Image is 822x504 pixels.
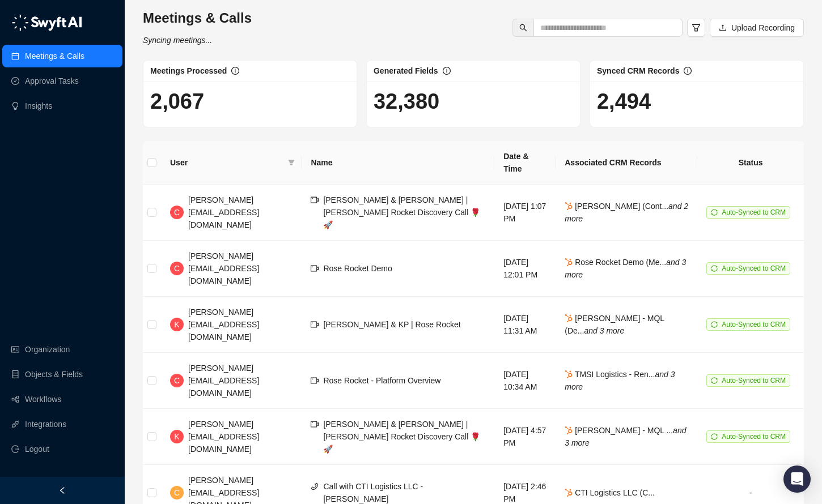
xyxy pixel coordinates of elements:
[174,374,180,387] span: C
[174,486,180,499] span: C
[311,321,319,328] span: video-camera
[25,45,84,67] a: Meetings & Calls
[565,314,664,335] span: [PERSON_NAME] - MQL (De...
[323,195,480,229] span: [PERSON_NAME] & [PERSON_NAME] | [PERSON_NAME] Rocket Discovery Call 🌹🚀
[150,66,227,75] span: Meetings Processed
[443,67,451,75] span: info-circle
[25,95,52,117] a: Insights
[25,438,49,460] span: Logout
[323,264,392,273] span: Rose Rocket Demo
[684,67,692,75] span: info-circle
[170,156,283,169] span: User
[323,376,440,385] span: Rose Rocket - Platform Overview
[494,141,556,185] th: Date & Time
[302,141,494,185] th: Name
[11,14,82,31] img: logo-05li4sbe.png
[783,465,811,493] div: Open Intercom Messenger
[311,377,319,385] span: video-camera
[494,185,556,241] td: [DATE] 1:07 PM
[323,482,423,503] span: Call with CTI Logistics LLC - [PERSON_NAME]
[711,265,718,272] span: sync
[174,430,179,443] span: K
[722,377,786,385] span: Auto-Synced to CRM
[11,445,19,453] span: logout
[565,488,655,497] span: CTI Logistics LLC (C...
[288,159,295,166] span: filter
[722,264,786,272] span: Auto-Synced to CRM
[311,196,319,204] span: video-camera
[494,353,556,409] td: [DATE] 10:34 AM
[711,209,718,216] span: sync
[722,321,786,328] span: Auto-Synced to CRM
[584,326,624,335] i: and 3 more
[143,9,252,27] h3: Meetings & Calls
[565,202,688,223] i: and 2 more
[323,420,480,454] span: [PERSON_NAME] & [PERSON_NAME] | [PERSON_NAME] Rocket Discovery Call 🌹🚀
[188,195,259,229] span: [PERSON_NAME][EMAIL_ADDRESS][DOMAIN_NAME]
[722,208,786,216] span: Auto-Synced to CRM
[25,70,79,92] a: Approval Tasks
[711,321,718,328] span: sync
[597,88,796,114] h1: 2,494
[731,22,795,34] span: Upload Recording
[231,67,239,75] span: info-circle
[374,66,438,75] span: Generated Fields
[286,154,297,171] span: filter
[25,363,83,386] a: Objects & Fields
[494,241,556,297] td: [DATE] 12:01 PM
[174,318,179,331] span: K
[565,258,686,279] span: Rose Rocket Demo (Me...
[565,426,686,447] span: [PERSON_NAME] - MQL ...
[311,264,319,272] span: video-camera
[311,482,319,490] span: phone
[188,364,259,398] span: [PERSON_NAME][EMAIL_ADDRESS][DOMAIN_NAME]
[692,23,701,32] span: filter
[150,88,350,114] h1: 2,067
[374,88,573,114] h1: 32,380
[323,320,460,329] span: [PERSON_NAME] & KP | Rose Rocket
[565,426,686,447] i: and 3 more
[565,370,675,391] span: TMSI Logistics - Ren...
[597,66,679,75] span: Synced CRM Records
[556,141,697,185] th: Associated CRM Records
[58,486,66,494] span: left
[143,36,212,45] i: Syncing meetings...
[565,370,675,391] i: and 3 more
[188,307,259,341] span: [PERSON_NAME][EMAIL_ADDRESS][DOMAIN_NAME]
[711,377,718,384] span: sync
[719,24,727,32] span: upload
[188,420,259,454] span: [PERSON_NAME][EMAIL_ADDRESS][DOMAIN_NAME]
[722,433,786,441] span: Auto-Synced to CRM
[174,262,180,275] span: C
[25,388,61,411] a: Workflows
[565,258,686,279] i: and 3 more
[174,206,180,219] span: C
[494,297,556,353] td: [DATE] 11:31 AM
[188,251,259,285] span: [PERSON_NAME][EMAIL_ADDRESS][DOMAIN_NAME]
[519,24,527,32] span: search
[494,409,556,465] td: [DATE] 4:57 PM
[697,141,804,185] th: Status
[311,420,319,428] span: video-camera
[25,338,70,361] a: Organization
[25,413,66,435] a: Integrations
[711,433,718,440] span: sync
[710,19,804,37] button: Upload Recording
[565,202,688,223] span: [PERSON_NAME] (Cont...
